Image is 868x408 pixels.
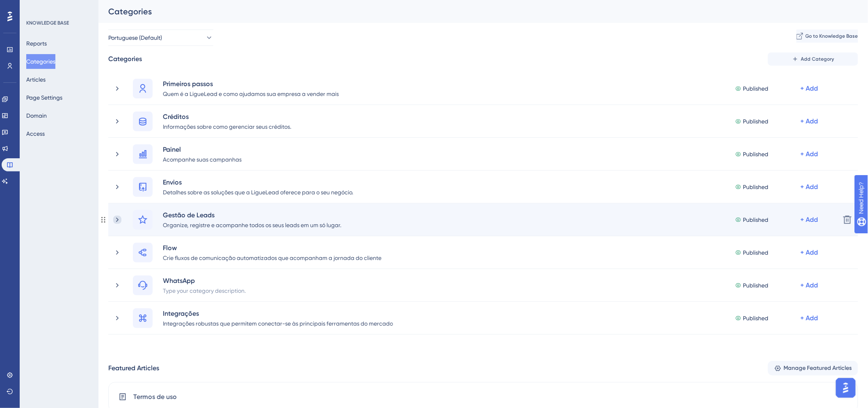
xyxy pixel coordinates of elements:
[743,313,769,323] span: Published
[162,89,339,98] div: Quem é a LigueLead e como ajudamos sua empresa a vender mais
[743,84,769,93] span: Published
[801,248,818,258] div: + Add
[26,126,45,141] button: Access
[162,308,393,318] div: Integrações
[801,84,818,93] div: + Add
[743,149,769,159] span: Published
[784,363,852,373] span: Manage Featured Articles
[162,112,292,121] div: Créditos
[26,108,47,123] button: Domain
[801,182,818,192] div: + Add
[26,72,46,87] button: Articles
[162,318,393,328] div: Integrações robustas que permitem conectar-se às principais ferramentas do mercado
[26,20,69,26] div: KNOWLEDGE BASE
[26,36,47,51] button: Reports
[801,280,818,290] div: + Add
[108,54,142,64] div: Categories
[834,376,858,400] iframe: UserGuiding AI Assistant Launcher
[162,276,246,285] div: WhatsApp
[108,363,159,373] div: Featured Articles
[162,144,242,154] div: Painel
[19,2,51,12] span: Need Help?
[108,30,213,46] button: Portuguese (Default)
[162,220,342,230] div: Organize, registre e acompanhe todos os seus leads em um só lugar.
[743,182,769,192] span: Published
[162,210,342,220] div: Gestão de Leads
[768,52,858,66] button: Add Category
[801,56,834,62] span: Add Category
[162,121,292,131] div: Informações sobre como gerenciar seus créditos.
[797,30,858,43] button: Go to Knowledge Base
[162,253,382,262] div: Crie fluxos de comunicação automatizados que acompanham a jornada do cliente
[743,215,769,225] span: Published
[162,79,339,89] div: Primeiros passos
[162,285,246,295] div: Type your category description.
[162,243,382,253] div: Flow
[743,280,769,290] span: Published
[26,90,62,105] button: Page Settings
[108,6,838,17] div: Categories
[801,116,818,126] div: + Add
[133,392,177,402] span: Termos de uso
[26,54,55,69] button: Categories
[108,33,162,43] span: Portuguese (Default)
[743,116,769,126] span: Published
[162,177,354,187] div: Envios
[162,187,354,197] div: Detalhes sobre as soluções que a LigueLead oferece para o seu negócio.
[743,248,769,258] span: Published
[801,313,818,323] div: + Add
[801,215,818,225] div: + Add
[162,154,242,164] div: Acompanhe suas campanhas
[768,361,858,376] button: Manage Featured Articles
[806,33,858,39] span: Go to Knowledge Base
[801,149,818,159] div: + Add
